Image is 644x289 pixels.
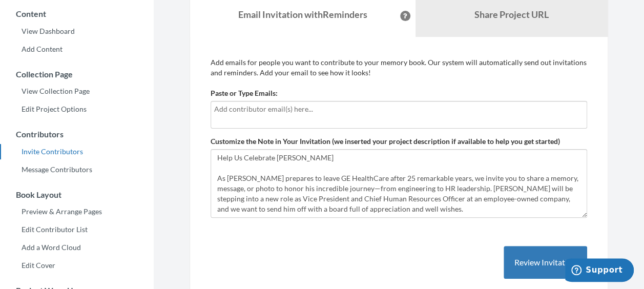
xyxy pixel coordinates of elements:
[474,9,549,20] b: Share Project URL
[1,190,154,199] h3: Book Layout
[211,136,560,147] label: Customize the Note in Your Invitation (we inserted your project description if available to help ...
[211,88,278,98] label: Paste or Type Emails:
[1,70,154,79] h3: Collection Page
[1,9,154,18] h3: Content
[565,258,634,284] iframe: Opens a widget where you can chat to one of our agents
[211,149,587,218] textarea: Help Us Celebrate [PERSON_NAME] As [PERSON_NAME] prepares to leave GE HealthCare after 25 remarka...
[214,104,584,115] input: Add contributor email(s) here...
[504,246,587,279] button: Review Invitation
[211,57,587,78] p: Add emails for people you want to contribute to your memory book. Our system will automatically s...
[238,9,367,20] strong: Email Invitation with Reminders
[1,130,154,139] h3: Contributors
